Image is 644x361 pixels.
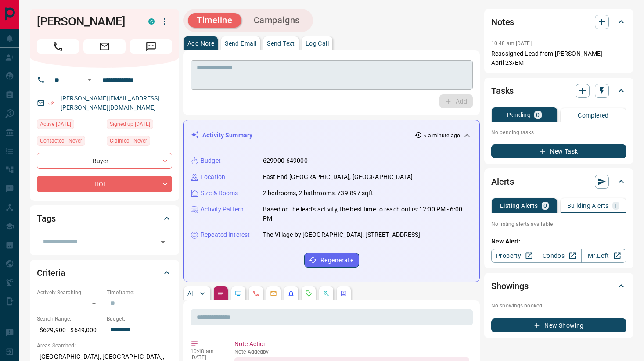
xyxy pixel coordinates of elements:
[491,80,626,101] div: Tasks
[37,14,135,29] h1: [PERSON_NAME]
[234,340,469,349] p: Note Action
[191,348,221,354] p: 10:48 am
[306,40,329,46] p: Log Call
[491,279,529,293] h2: Showings
[110,120,150,129] span: Signed up [DATE]
[245,13,309,28] button: Campaigns
[37,266,65,280] h2: Criteria
[491,40,532,46] p: 10:48 am [DATE]
[40,120,71,129] span: Active [DATE]
[263,156,308,165] p: 629900-649000
[567,203,609,209] p: Building Alerts
[500,203,538,209] p: Listing Alerts
[130,39,172,54] span: Message
[424,132,460,139] p: < a minute ago
[536,249,581,263] a: Condos
[491,237,626,246] p: New Alert:
[491,171,626,192] div: Alerts
[201,205,244,214] p: Activity Pattern
[201,230,250,239] p: Repeated Interest
[107,289,172,297] p: Timeframe:
[110,136,147,145] span: Claimed - Never
[252,290,259,297] svg: Calls
[340,290,347,297] svg: Agent Actions
[263,189,373,198] p: 2 bedrooms, 2 bathrooms, 739-897 sqft
[37,262,172,283] div: Criteria
[263,230,421,239] p: The Village by [GEOGRAPHIC_DATA], [STREET_ADDRESS]
[578,112,609,118] p: Completed
[148,18,155,25] div: condos.ca
[37,315,102,323] p: Search Range:
[491,84,514,98] h2: Tasks
[188,13,241,28] button: Timeline
[217,290,224,297] svg: Notes
[83,39,126,54] span: Email
[491,220,626,228] p: No listing alerts available
[37,289,102,297] p: Actively Searching:
[157,236,169,248] button: Open
[84,75,95,85] button: Open
[581,249,626,263] a: Mr.Loft
[491,318,626,332] button: New Showing
[491,126,626,139] p: No pending tasks
[234,349,469,355] p: Note Added by
[491,49,626,68] p: Reassigned Lead from [PERSON_NAME] April 23/EM
[225,40,256,46] p: Send Email
[48,100,54,106] svg: Email Verified
[61,95,160,111] a: [PERSON_NAME][EMAIL_ADDRESS][PERSON_NAME][DOMAIN_NAME]
[536,112,540,118] p: 0
[201,172,225,182] p: Location
[491,175,514,189] h2: Alerts
[491,302,626,310] p: No showings booked
[235,290,242,297] svg: Lead Browsing Activity
[187,40,214,46] p: Add Note
[37,323,102,337] p: $629,900 - $649,000
[37,153,172,169] div: Buyer
[491,144,626,158] button: New Task
[37,119,102,132] div: Tue Aug 12 2025
[201,189,238,198] p: Size & Rooms
[491,275,626,297] div: Showings
[37,342,172,350] p: Areas Searched:
[191,354,221,361] p: [DATE]
[107,315,172,323] p: Budget:
[491,11,626,32] div: Notes
[305,290,312,297] svg: Requests
[201,156,221,165] p: Budget
[37,176,172,192] div: HOT
[40,136,82,145] span: Contacted - Never
[37,39,79,54] span: Call
[267,40,295,46] p: Send Text
[491,249,536,263] a: Property
[107,119,172,132] div: Sat Apr 20 2013
[270,290,277,297] svg: Emails
[614,203,618,209] p: 1
[288,290,295,297] svg: Listing Alerts
[507,112,531,118] p: Pending
[323,290,330,297] svg: Opportunities
[543,203,547,209] p: 0
[263,205,472,223] p: Based on the lead's activity, the best time to reach out is: 12:00 PM - 6:00 PM
[263,172,413,182] p: East End-[GEOGRAPHIC_DATA], [GEOGRAPHIC_DATA]
[37,208,172,229] div: Tags
[491,15,514,29] h2: Notes
[187,290,194,297] p: All
[37,211,55,225] h2: Tags
[202,131,252,140] p: Activity Summary
[191,127,472,143] div: Activity Summary< a minute ago
[304,253,359,268] button: Regenerate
